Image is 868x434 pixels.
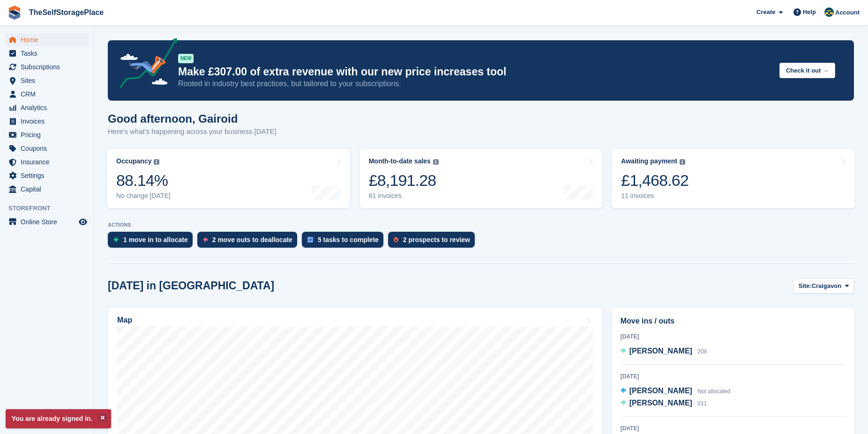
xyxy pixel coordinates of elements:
[621,316,845,327] h2: Move ins / outs
[5,88,89,101] a: menu
[369,192,439,200] div: 61 invoices
[112,38,178,91] img: price-adjustments-announcement-icon-8257ccfd72463d97f412b2fc003d46551f7dbcb40ab6d574587a9cd5c0d94...
[21,128,77,141] span: Pricing
[5,155,89,169] a: menu
[621,424,845,433] div: [DATE]
[697,388,730,395] span: Not allocated
[5,142,89,155] a: menu
[5,215,89,228] a: menu
[824,7,834,17] img: Gairoid
[394,237,398,243] img: prospect-51fa495bee0391a8d652442698ab0144808aea92771e9ea1ae160a38d050c398.svg
[21,215,77,228] span: Online Store
[5,47,89,60] a: menu
[5,101,89,114] a: menu
[307,237,313,243] img: task-75834270c22a3079a89374b754ae025e5fb1db73e45f91037f5363f120a921f8.svg
[697,400,707,407] span: 011
[369,171,439,190] div: £8,191.28
[5,60,89,74] a: menu
[621,192,688,200] div: 11 invoices
[116,192,171,200] div: No change [DATE]
[113,237,119,243] img: move_ins_to_allocate_icon-fdf77a2bb77ea45bf5b3d319d69a93e2d87916cf1d5bf7949dd705db3b84f3ca.svg
[621,157,677,165] div: Awaiting payment
[403,236,470,243] div: 2 prospects to review
[697,348,707,355] span: 208
[799,281,812,291] span: Site:
[21,169,77,182] span: Settings
[621,332,845,341] div: [DATE]
[7,6,22,20] img: stora-icon-8386f47178a22dfd0bd8f6a31ec36ba5ce8667c1dd55bd0f319d3a0aa187defe.svg
[621,397,707,410] a: [PERSON_NAME] 011
[178,79,772,89] p: Rooted in industry best practices, but tailored to your subscriptions.
[25,5,107,20] a: TheSelfStoragePlace
[197,232,302,252] a: 2 move outs to deallocate
[621,372,845,381] div: [DATE]
[116,171,171,190] div: 88.14%
[5,169,89,182] a: menu
[21,183,77,196] span: Capital
[5,128,89,141] a: menu
[612,149,855,208] a: Awaiting payment £1,468.62 11 invoices
[108,112,277,125] h1: Good afternoon, Gairoid
[6,409,111,428] p: You are already signed in.
[21,88,77,101] span: CRM
[108,280,274,292] h2: [DATE] in [GEOGRAPHIC_DATA]
[5,33,89,46] a: menu
[359,149,603,208] a: Month-to-date sales £8,191.28 61 invoices
[5,74,89,87] a: menu
[318,236,379,243] div: 5 tasks to complete
[21,155,77,169] span: Insurance
[756,7,775,17] span: Create
[629,387,692,395] span: [PERSON_NAME]
[388,232,479,252] a: 2 prospects to review
[203,237,208,243] img: move_outs_to_deallocate_icon-f764333ba52eb49d3ac5e1228854f67142a1ed5810a6f6cc68b1a99e826820c5.svg
[21,60,77,74] span: Subscriptions
[629,399,692,407] span: [PERSON_NAME]
[108,126,277,137] p: Here's what's happening across your business [DATE]
[108,222,854,228] p: ACTIONS
[21,74,77,87] span: Sites
[107,149,350,208] a: Occupancy 88.14% No change [DATE]
[621,385,731,397] a: [PERSON_NAME] Not allocated
[116,157,151,165] div: Occupancy
[8,204,93,213] span: Storefront
[793,278,854,294] button: Site: Craigavon
[835,8,860,17] span: Account
[154,159,159,165] img: icon-info-grey-7440780725fd019a000dd9b08b2336e03edf1995a4989e88bcd33f0948082b44.svg
[621,346,707,358] a: [PERSON_NAME] 208
[629,347,692,355] span: [PERSON_NAME]
[21,142,77,155] span: Coupons
[21,115,77,128] span: Invoices
[21,47,77,60] span: Tasks
[779,63,835,78] button: Check it out →
[803,7,816,17] span: Help
[178,65,772,79] p: Make £307.00 of extra revenue with our new price increases tool
[5,115,89,128] a: menu
[123,236,188,243] div: 1 move in to allocate
[178,54,194,63] div: NEW
[108,232,197,252] a: 1 move in to allocate
[21,101,77,114] span: Analytics
[117,316,132,324] h2: Map
[621,171,688,190] div: £1,468.62
[369,157,431,165] div: Month-to-date sales
[680,159,685,165] img: icon-info-grey-7440780725fd019a000dd9b08b2336e03edf1995a4989e88bcd33f0948082b44.svg
[433,159,439,165] img: icon-info-grey-7440780725fd019a000dd9b08b2336e03edf1995a4989e88bcd33f0948082b44.svg
[77,216,89,228] a: Preview store
[302,232,388,252] a: 5 tasks to complete
[21,33,77,46] span: Home
[5,183,89,196] a: menu
[212,236,292,243] div: 2 move outs to deallocate
[812,281,842,291] span: Craigavon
